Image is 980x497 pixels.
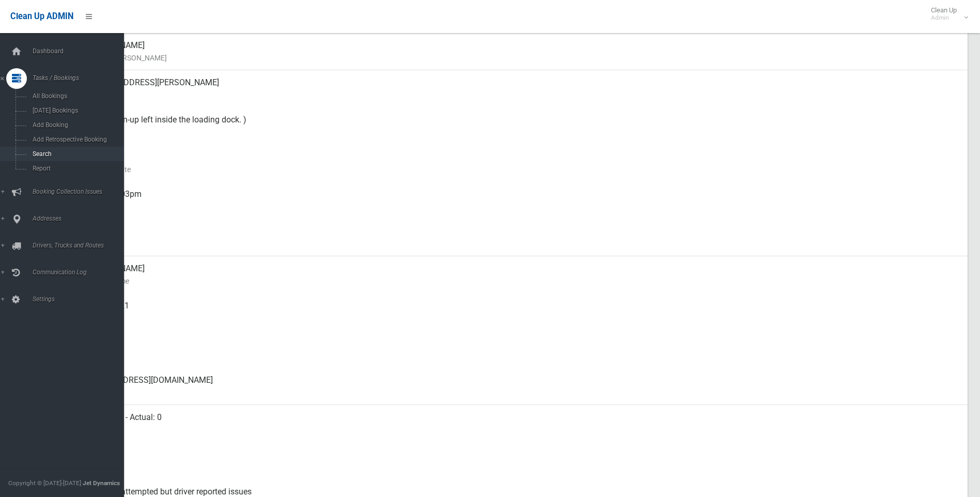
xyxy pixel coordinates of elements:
span: Settings [29,296,132,303]
span: Clean Up ADMIN [10,11,73,21]
span: Add Booking [29,121,123,129]
small: Landline [83,349,959,362]
span: All Bookings [29,92,123,100]
span: Dashboard [29,48,132,55]
div: None given [83,331,959,368]
span: Communication Log [29,269,132,276]
span: Booking Collection Issues [29,188,132,195]
div: [PERSON_NAME] [83,33,959,70]
span: Report [29,165,123,172]
small: Pickup Point [83,126,959,138]
span: Tasks / Bookings [29,74,132,82]
span: Copyright © [DATE]-[DATE] [8,479,81,487]
span: [DATE] Bookings [29,107,123,114]
strong: Jet Dynamics [83,479,120,487]
div: Mattress: 6 - Actual: 0 [83,405,959,442]
a: [EMAIL_ADDRESS][DOMAIN_NAME]Email [45,368,968,405]
span: Addresses [29,215,132,222]
div: [STREET_ADDRESS][PERSON_NAME] [83,70,959,107]
span: Add Retrospective Booking [29,136,123,143]
div: 0405888221 [83,293,959,331]
small: Zone [83,238,959,250]
div: [DATE] 12:03pm [83,182,959,219]
div: [DATE] [83,219,959,256]
span: Clean Up [926,6,967,22]
div: [DATE] [83,145,959,182]
small: Address [83,89,959,101]
small: Email [83,386,959,399]
div: [EMAIL_ADDRESS][DOMAIN_NAME] [83,368,959,405]
small: Oversized [83,461,959,473]
div: [PERSON_NAME] [83,256,959,293]
small: Collection Date [83,163,959,176]
div: No [83,442,959,479]
small: Mobile [83,312,959,324]
div: Other (Clean-up left inside the loading dock. ) [83,107,959,145]
small: Collected At [83,200,959,213]
small: Name of [PERSON_NAME] [83,52,959,64]
span: Drivers, Trucks and Routes [29,242,132,249]
small: Admin [931,14,957,22]
small: Items [83,424,959,436]
small: Contact Name [83,275,959,287]
span: Search [29,150,123,158]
